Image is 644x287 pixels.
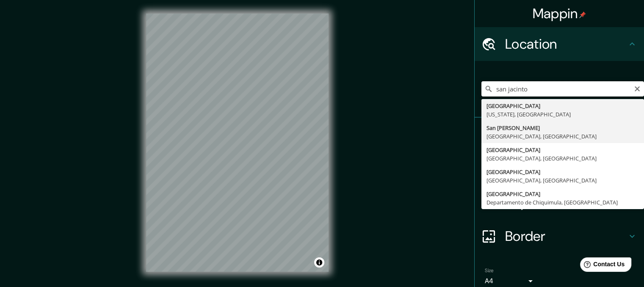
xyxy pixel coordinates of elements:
[146,14,329,272] canvas: Map
[486,176,639,185] div: [GEOGRAPHIC_DATA], [GEOGRAPHIC_DATA]
[486,154,639,163] div: [GEOGRAPHIC_DATA], [GEOGRAPHIC_DATA]
[486,132,639,141] div: [GEOGRAPHIC_DATA], [GEOGRAPHIC_DATA]
[634,84,641,92] button: Clear
[481,81,644,97] input: Pick your city or area
[475,27,644,61] div: Location
[579,11,586,18] img: pin-icon.png
[475,185,644,219] div: Layout
[533,5,586,22] h4: Mappin
[485,267,494,274] label: Size
[486,102,639,110] div: [GEOGRAPHIC_DATA]
[486,198,639,207] div: Departamento de Chiquimula, [GEOGRAPHIC_DATA]
[475,152,644,185] div: Style
[505,36,627,52] h4: Location
[486,168,639,176] div: [GEOGRAPHIC_DATA]
[486,146,639,154] div: [GEOGRAPHIC_DATA]
[505,194,627,211] h4: Layout
[505,228,627,245] h4: Border
[314,257,324,268] button: Toggle attribution
[486,110,639,119] div: [US_STATE], [GEOGRAPHIC_DATA]
[569,254,635,278] iframe: Help widget launcher
[486,124,639,132] div: San [PERSON_NAME]
[475,118,644,152] div: Pins
[486,190,639,198] div: [GEOGRAPHIC_DATA]
[475,219,644,253] div: Border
